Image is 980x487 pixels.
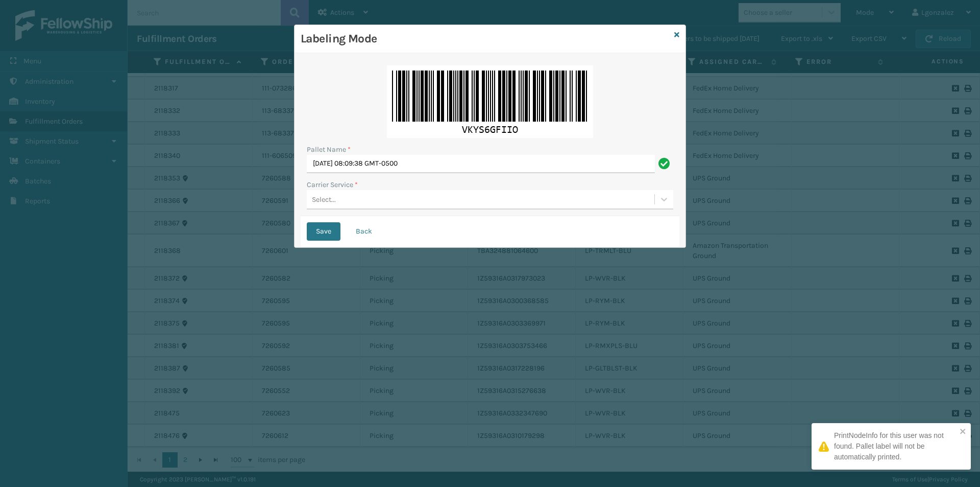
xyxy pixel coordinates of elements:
button: close [960,427,967,437]
button: Save [307,222,340,241]
button: Back [347,222,381,241]
h3: Labeling Mode [301,31,670,47]
img: 8YukD5AAAABklEQVQDABQfIJAb6PgNAAAAAElFTkSuQmCC [387,65,593,138]
label: Carrier Service [307,179,358,190]
label: Pallet Name [307,144,351,155]
div: Select... [312,194,336,205]
div: PrintNodeInfo for this user was not found. Pallet label will not be automatically printed. [834,430,957,462]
